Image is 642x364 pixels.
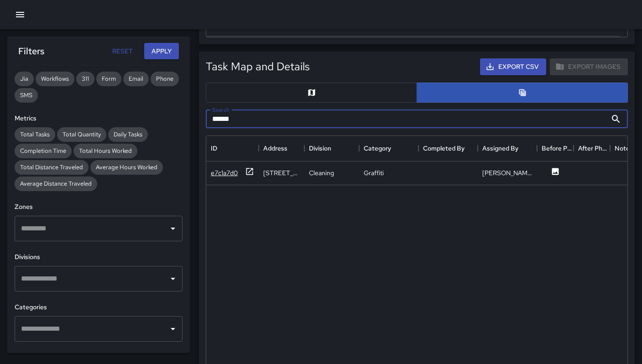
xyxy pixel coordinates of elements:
button: Export CSV [480,58,546,75]
div: SMS [15,88,38,103]
h6: Categories [15,302,183,312]
div: Division [309,135,331,161]
span: 311 [76,75,94,83]
button: e7c1a7d0 [211,167,254,178]
h6: Filters [18,44,44,58]
button: Open [167,222,179,235]
div: Category [364,135,391,161]
div: Total Quantity [57,127,106,142]
button: Map [206,83,417,103]
div: Assigned By [482,135,518,161]
span: Completion Time [15,147,72,155]
span: Workflows [36,75,74,83]
div: ID [211,135,217,161]
button: Open [167,322,179,335]
span: Email [123,75,149,83]
h6: Zones [15,202,183,212]
div: Form [96,72,121,86]
svg: Map [307,88,316,97]
svg: Table [518,88,527,97]
div: Assigned By [478,135,537,161]
div: Notes [615,135,633,161]
div: Total Hours Worked [73,144,137,158]
div: ID [206,135,259,161]
div: Workflows [36,72,74,86]
button: Table [417,83,628,103]
div: After Photo [574,135,610,161]
span: Total Distance Traveled [15,163,89,171]
div: Category [359,135,418,161]
h6: Metrics [15,114,183,124]
div: Daily Tasks [108,127,148,142]
div: Email [123,72,149,86]
div: Graffiti [364,168,384,177]
h6: Assets [15,353,183,363]
span: Total Quantity [57,130,106,138]
div: Total Tasks [15,127,55,142]
button: Open [167,272,179,285]
div: Address [263,135,287,161]
div: 360 6th Street [263,168,300,177]
div: Division [304,135,359,161]
div: Jia [15,72,34,86]
span: Jia [15,75,34,83]
div: Address [259,135,304,161]
span: Form [96,75,121,83]
div: 311 [76,72,94,86]
div: Before Photo [542,135,574,161]
div: Total Distance Traveled [15,160,89,175]
div: e7c1a7d0 [211,168,238,177]
div: Completed By [418,135,478,161]
span: Daily Tasks [108,130,148,138]
span: Average Distance Traveled [15,180,97,187]
div: Cleaning [309,168,334,177]
div: Completed By [423,135,465,161]
span: Average Hours Worked [90,163,163,171]
span: Total Hours Worked [73,147,137,155]
span: Total Tasks [15,130,55,138]
label: Search [212,106,230,114]
div: Before Photo [537,135,574,161]
span: Phone [151,75,179,83]
button: Reset [108,43,137,60]
div: Average Hours Worked [90,160,163,175]
div: Average Distance Traveled [15,177,97,191]
h5: Task Map and Details [206,59,310,74]
div: Maria Rosas [482,168,532,177]
div: After Photo [578,135,610,161]
div: Phone [151,72,179,86]
div: Completion Time [15,144,72,158]
h6: Divisions [15,252,183,262]
span: SMS [15,91,38,99]
button: Apply [144,43,179,60]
